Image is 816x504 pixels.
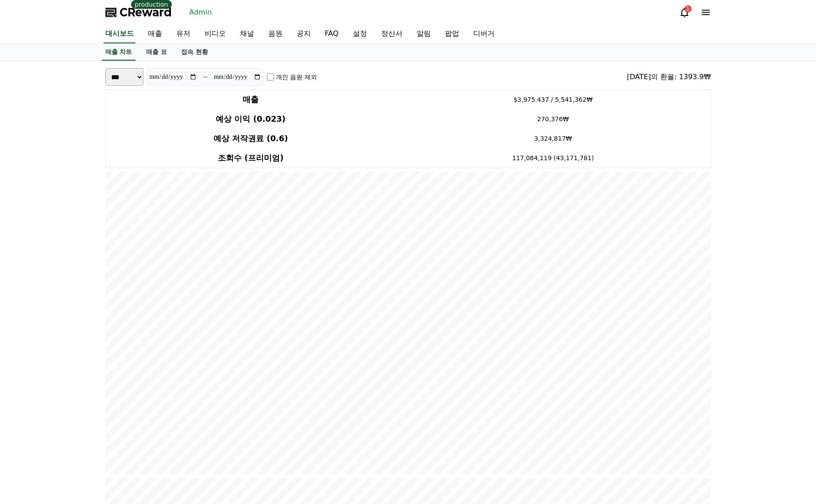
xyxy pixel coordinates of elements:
div: [DATE]의 환율: 1393.9₩ [627,72,711,82]
p: ~ [202,72,208,82]
a: 공지 [290,25,318,43]
a: Admin [186,5,216,19]
h4: 매출 [109,93,392,106]
td: 3,324,817₩ [396,129,711,148]
span: Settings [131,294,153,301]
a: 접속 현황 [174,44,215,61]
a: CReward [105,5,172,19]
h4: 조회수 (프리미엄) [109,152,392,164]
a: 채널 [233,25,261,43]
a: 유저 [169,25,197,43]
td: 270,376₩ [396,109,711,129]
a: 디버거 [466,25,502,43]
a: 매출 [141,25,169,43]
a: 매출 차트 [102,44,136,61]
a: 비디오 [197,25,233,43]
a: 음원 [261,25,290,43]
a: Settings [114,281,170,303]
span: Messages [73,294,100,301]
a: Home [3,281,58,303]
td: 117,084,119 (43,171,781) [396,148,711,168]
a: 알림 [410,25,438,43]
h4: 예상 이익 (0.023) [109,113,392,125]
a: 매출 표 [139,44,174,61]
span: Home [23,294,38,301]
a: Messages [58,281,114,303]
a: 1 [679,7,690,18]
h4: 예상 저작권료 (0.6) [109,132,392,145]
a: 설정 [346,25,374,43]
div: 1 [685,5,692,12]
td: $3,975.437 / 5,541,362₩ [396,90,711,110]
span: CReward [120,5,172,19]
a: 대시보드 [104,25,135,43]
label: 개인 음원 제외 [276,73,317,81]
a: 팝업 [438,25,466,43]
a: 정산서 [374,25,410,43]
a: FAQ [318,25,346,43]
